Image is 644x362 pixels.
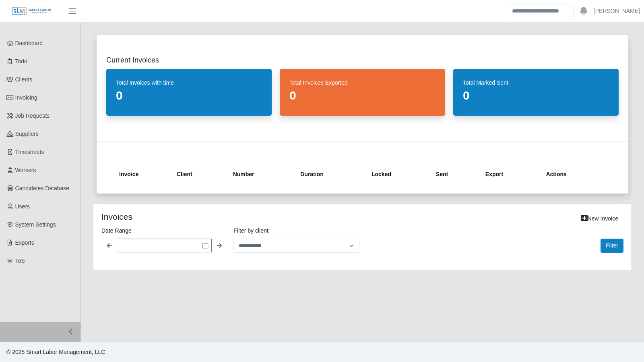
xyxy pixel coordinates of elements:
[479,164,540,184] th: Export
[463,88,609,103] dd: 0
[6,349,105,355] span: © 2025 Smart Labor Management, LLC
[11,7,52,16] img: SLM Logo
[576,212,623,226] a: New Invoice
[289,79,436,87] dt: Total Invoices Exported
[289,88,436,103] dd: 0
[15,203,30,210] span: Users
[15,112,50,119] span: Job Requests
[170,164,227,184] th: Client
[365,164,429,184] th: Locked
[101,226,227,235] label: Date Range
[463,79,609,87] dt: Total Marked Sent
[15,58,27,64] span: Todo
[116,79,262,87] dt: Total Invoices with time
[116,88,262,103] dd: 0
[15,185,70,191] span: Candidates Database
[15,258,25,264] span: ToS
[101,212,312,222] h4: Invoices
[119,164,170,184] th: Invoice
[539,164,606,184] th: Actions
[507,4,574,18] input: Search
[15,221,56,228] span: System Settings
[15,239,34,246] span: Exports
[15,76,33,83] span: Clients
[594,7,640,15] a: [PERSON_NAME]
[15,94,37,101] span: Invoicing
[233,226,359,235] label: Filter by client:
[15,167,36,173] span: Workers
[601,239,623,253] button: Filter
[15,149,44,155] span: Timesheets
[15,131,39,137] span: Suppliers
[429,164,479,184] th: Sent
[227,164,294,184] th: Number
[294,164,365,184] th: Duration
[15,40,43,46] span: Dashboard
[106,54,619,66] h2: Current Invoices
